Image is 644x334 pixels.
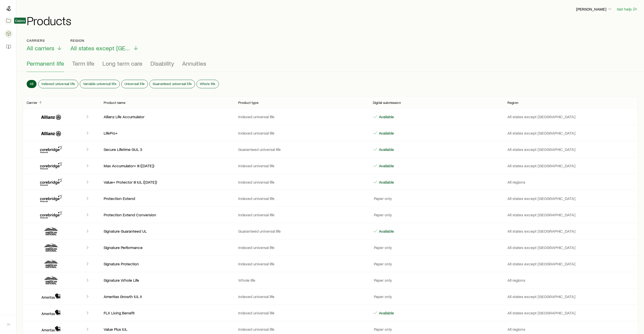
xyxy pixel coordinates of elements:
p: All states except [GEOGRAPHIC_DATA] [507,147,634,152]
p: Paper only [373,245,392,250]
p: Indexed universal life [238,261,365,266]
p: Secure Lifetime GUL 3 [104,147,230,152]
p: Indexed universal life [238,180,365,185]
button: CarriersAll carriers [27,38,62,52]
span: Indexed universal life [42,82,75,86]
p: Indexed universal life [238,327,365,332]
p: Signature Performance [104,245,230,250]
button: RegionAll states except [GEOGRAPHIC_DATA] [70,38,139,52]
p: LifePro+ [104,131,230,136]
p: All states except [GEOGRAPHIC_DATA] [507,212,634,217]
p: Paper only [373,278,392,283]
p: All states except [GEOGRAPHIC_DATA] [507,261,634,266]
p: Available [378,131,394,136]
p: Available [378,114,394,119]
p: Paper only [373,212,392,217]
p: Value+ Protector III IUL ([DATE]) [104,180,230,185]
p: Signature Protection [104,261,230,266]
span: Whole life [200,82,216,86]
p: Protection Extend [104,196,230,201]
p: All states except [GEOGRAPHIC_DATA] [507,229,634,234]
p: Whole life [238,278,365,283]
p: Indexed universal life [238,163,365,168]
p: Protection Extend Conversion [104,212,230,217]
p: Available [378,310,394,315]
p: Available [378,163,394,168]
p: Signature Guaranteed UL [104,229,230,234]
p: All states except [GEOGRAPHIC_DATA] [507,131,634,136]
button: Indexed universal life [38,80,78,88]
span: Term life [72,60,94,67]
p: All regions [507,180,634,185]
p: Carrier [27,101,37,105]
p: Value Plus IUL [104,327,230,332]
span: Cases [15,19,25,23]
p: Available [378,180,394,185]
p: Paper only [373,294,392,299]
p: All states except [GEOGRAPHIC_DATA] [507,163,634,168]
p: Digital submission [373,101,401,105]
p: Indexed universal life [238,114,365,119]
p: [PERSON_NAME] [576,7,612,12]
div: Product types [27,60,634,72]
p: Indexed universal life [238,196,365,201]
p: Signature Whole Life [104,278,230,283]
button: [PERSON_NAME] [576,6,613,12]
span: Guaranteed universal life [153,82,192,86]
button: Guaranteed universal life [150,80,195,88]
p: All regions [507,278,634,283]
p: All regions [507,327,634,332]
p: Indexed universal life [238,310,365,315]
span: Annuities [182,60,206,67]
h1: Products [27,14,638,26]
button: All [27,80,36,88]
p: All states except [GEOGRAPHIC_DATA] [507,294,634,299]
p: Guaranteed universal life [238,229,365,234]
p: All states except [GEOGRAPHIC_DATA] [507,114,634,119]
p: Indexed universal life [238,245,365,250]
p: Available [378,147,394,152]
p: Paper only [373,196,392,201]
p: Ameritas Growth IUL II [104,294,230,299]
p: All states except [GEOGRAPHIC_DATA] [507,245,634,250]
span: Long term care [102,60,142,67]
span: All states except [GEOGRAPHIC_DATA] [70,45,131,52]
p: Allianz Life Accumulator [104,114,230,119]
p: FLX Living Benefit [104,310,230,315]
p: Paper only [373,327,392,332]
p: Available [378,229,394,234]
p: Indexed universal life [238,294,365,299]
span: Disability [150,60,174,67]
p: Region [70,38,139,43]
p: All states except [GEOGRAPHIC_DATA] [507,310,634,315]
p: All states except [GEOGRAPHIC_DATA] [507,196,634,201]
p: Carriers [27,38,62,43]
button: Whole life [197,80,219,88]
p: Product name [104,101,126,105]
p: Paper only [373,261,392,266]
p: Indexed universal life [238,131,365,136]
button: Universal life [122,80,148,88]
button: Variable universal life [80,80,119,88]
button: Get help [617,6,638,12]
span: All [30,82,33,86]
p: Region [507,101,518,105]
p: Max Accumulator+ III ([DATE]) [104,163,230,168]
p: Product type [238,101,259,105]
span: Universal life [125,82,145,86]
p: Indexed universal life [238,212,365,217]
span: Permanent life [27,60,64,67]
span: Variable universal life [83,82,116,86]
p: Guaranteed universal life [238,147,365,152]
span: All carriers [27,45,54,52]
